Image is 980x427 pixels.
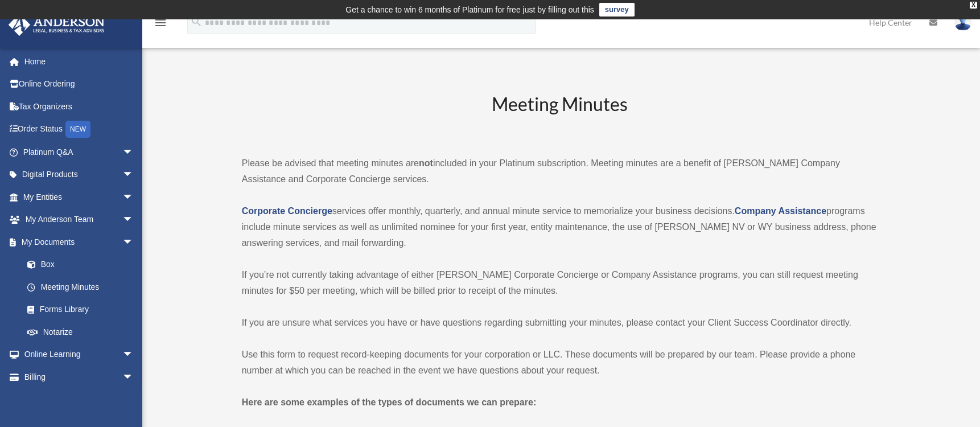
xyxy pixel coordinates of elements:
img: Anderson Advisors Platinum Portal [5,14,108,36]
span: arrow_drop_down [122,186,145,209]
div: Get a chance to win 6 months of Platinum for free just by filling out this [345,3,594,17]
a: Billingarrow_drop_down [8,366,151,388]
strong: Here are some examples of the types of documents we can prepare: [242,397,537,407]
a: Meeting Minutes [16,276,145,298]
a: Box [16,253,151,276]
a: Platinum Q&Aarrow_drop_down [8,141,151,163]
a: Online Ordering [8,73,151,96]
p: If you are unsure what services you have or have questions regarding submitting your minutes, ple... [242,315,878,331]
a: My Anderson Teamarrow_drop_down [8,208,151,231]
p: Use this form to request record-keeping documents for your corporation or LLC. These documents wi... [242,347,878,379]
span: arrow_drop_down [122,343,145,367]
a: Forms Library [16,298,151,321]
a: Home [8,50,151,73]
a: Company Assistance [735,206,826,216]
img: User Pic [954,14,971,31]
p: If you’re not currently taking advantage of either [PERSON_NAME] Corporate Concierge or Company A... [242,267,878,299]
a: Digital Productsarrow_drop_down [8,163,151,186]
div: NEW [65,121,90,138]
p: services offer monthly, quarterly, and annual minute service to memorialize your business decisio... [242,203,878,251]
a: Order StatusNEW [8,118,151,141]
span: arrow_drop_down [122,163,145,187]
a: My Documentsarrow_drop_down [8,231,151,253]
i: menu [154,16,167,30]
span: arrow_drop_down [122,231,145,254]
a: Corporate Concierge [242,206,332,216]
a: Events Calendar [8,388,151,411]
span: arrow_drop_down [122,208,145,232]
p: Please be advised that meeting minutes are included in your Platinum subscription. Meeting minute... [242,155,878,187]
strong: not [419,158,433,168]
a: Online Learningarrow_drop_down [8,343,151,366]
span: arrow_drop_down [122,366,145,389]
span: arrow_drop_down [122,141,145,164]
i: search [190,15,203,28]
h2: Meeting Minutes [242,92,878,139]
a: My Entitiesarrow_drop_down [8,186,151,208]
a: menu [154,20,167,30]
div: close [970,2,977,9]
a: survey [599,3,635,17]
a: Notarize [16,321,151,343]
a: Tax Organizers [8,95,151,118]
